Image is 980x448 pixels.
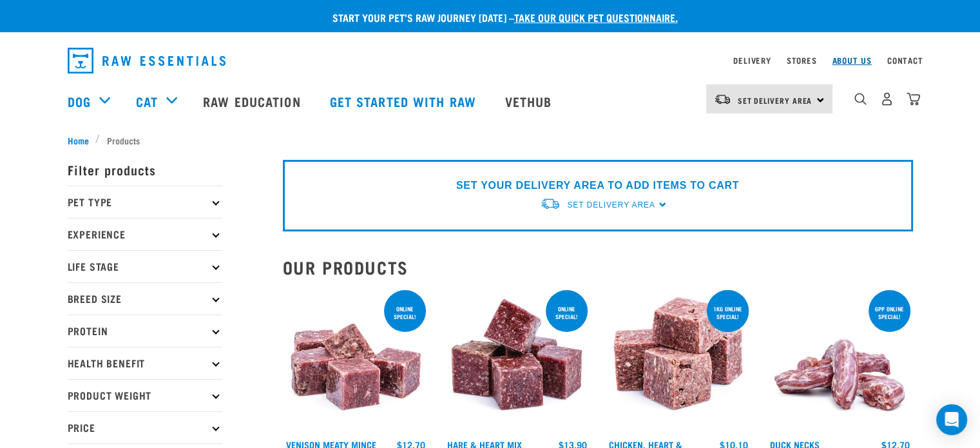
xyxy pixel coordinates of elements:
a: Hare & Heart Mix [447,442,522,447]
p: SET YOUR DELIVERY AREA TO ADD ITEMS TO CART [456,178,739,193]
nav: dropdown navigation [57,43,923,79]
h2: Our Products [283,257,913,277]
a: Cat [136,92,158,111]
p: Pet Type [68,186,222,218]
a: Vethub [492,75,568,127]
nav: breadcrumbs [68,133,913,147]
p: Filter products [68,153,222,186]
img: user.png [880,92,894,106]
img: home-icon@2x.png [907,92,920,106]
img: van-moving.png [540,197,561,211]
a: Contact [887,58,923,63]
a: take our quick pet questionnaire. [514,14,678,20]
span: Set Delivery Area [567,200,655,209]
img: Raw Essentials Logo [68,48,226,73]
div: ONLINE SPECIAL! [546,299,588,326]
a: Get started with Raw [317,75,492,127]
p: Experience [68,218,222,250]
a: Home [68,133,96,147]
img: Pile Of Duck Necks For Pets [767,287,913,434]
div: 1kg online special! [707,299,749,326]
img: Pile Of Cubed Hare Heart For Pets [444,287,590,434]
p: Health Benefit [68,347,222,379]
img: 1117 Venison Meat Mince 01 [283,287,429,434]
p: Product Weight [68,379,222,411]
a: Venison Meaty Mince [286,442,376,447]
a: Dog [68,92,91,111]
div: Open Intercom Messenger [936,404,967,435]
p: Breed Size [68,282,222,315]
a: Duck Necks [770,442,820,447]
a: Delivery [733,58,771,63]
a: Raw Education [190,75,316,127]
img: home-icon-1@2x.png [854,93,867,105]
p: Price [68,411,222,443]
p: Protein [68,315,222,347]
a: Stores [787,58,817,63]
img: van-moving.png [714,93,731,105]
div: 6pp online special! [869,299,910,326]
p: Life Stage [68,250,222,282]
a: About Us [832,58,871,63]
span: Set Delivery Area [738,98,812,102]
img: 1062 Chicken Heart Tripe Mix 01 [606,287,752,434]
span: Home [68,133,89,147]
div: ONLINE SPECIAL! [384,299,426,326]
